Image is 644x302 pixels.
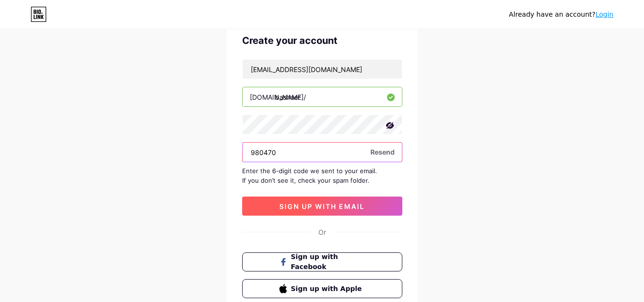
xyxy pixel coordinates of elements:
[509,10,613,20] div: Already have an account?
[242,33,402,48] div: Create your account
[242,279,402,298] button: Sign up with Apple
[595,10,613,18] a: Login
[243,143,402,162] input: Paste login code
[370,147,395,157] span: Resend
[242,197,402,216] button: sign up with email
[250,92,306,102] div: [DOMAIN_NAME]/
[291,284,365,294] span: Sign up with Apple
[279,202,365,210] span: sign up with email
[243,87,402,106] input: username
[242,252,402,271] button: Sign up with Facebook
[243,60,402,79] input: Email
[242,166,402,185] div: Enter the 6-digit code we sent to your email. If you don’t see it, check your spam folder.
[291,252,365,272] span: Sign up with Facebook
[318,227,326,237] div: Or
